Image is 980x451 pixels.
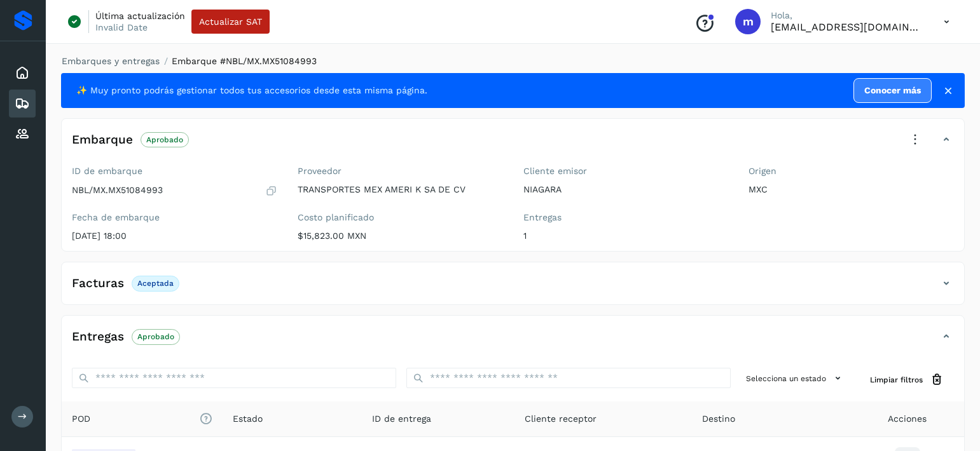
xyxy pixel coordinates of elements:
nav: breadcrumb [61,55,965,68]
span: Actualizar SAT [199,17,262,26]
a: Embarques y entregas [62,56,160,66]
p: 1 [523,231,729,241]
div: Proveedores [9,120,36,148]
label: Entregas [523,212,729,223]
label: Costo planificado [298,212,503,223]
div: EmbarqueAprobado [62,129,964,161]
p: [DATE] 18:00 [72,231,277,241]
label: Proveedor [298,166,503,177]
p: TRANSPORTES MEX AMERI K SA DE CV [298,184,503,195]
a: Conocer más [853,78,932,103]
p: NBL/MX.MX51084993 [72,185,163,196]
p: Hola, [771,10,923,21]
p: MXC [749,184,954,195]
p: Aprobado [137,332,174,341]
p: $15,823.00 MXN [298,231,503,241]
div: Inicio [9,59,36,87]
label: Origen [749,166,954,177]
span: Acciones [888,412,927,426]
span: Embarque #NBL/MX.MX51084993 [172,56,317,66]
div: Embarques [9,90,36,118]
span: Estado [233,412,263,426]
span: POD [72,412,212,426]
button: Selecciona un estado [741,368,850,389]
label: ID de embarque [72,166,277,177]
span: Cliente receptor [525,412,597,426]
p: Invalid Date [95,22,148,33]
button: Actualizar SAT [191,10,270,34]
span: ✨ Muy pronto podrás gestionar todos tus accesorios desde esta misma página. [76,84,427,97]
span: ID de entrega [372,412,431,426]
p: NIAGARA [523,184,729,195]
label: Fecha de embarque [72,212,277,223]
span: Destino [702,412,735,426]
p: Aceptada [137,279,174,288]
label: Cliente emisor [523,166,729,177]
div: FacturasAceptada [62,273,964,304]
p: mmonroy@niagarawater.com [771,21,923,33]
div: EntregasAprobado [62,326,964,358]
p: Última actualización [95,10,185,22]
span: Limpiar filtros [870,374,923,386]
p: Aprobado [146,135,183,144]
button: Limpiar filtros [860,368,954,391]
h4: Embarque [72,133,133,147]
h4: Facturas [72,276,124,291]
h4: Entregas [72,330,124,344]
